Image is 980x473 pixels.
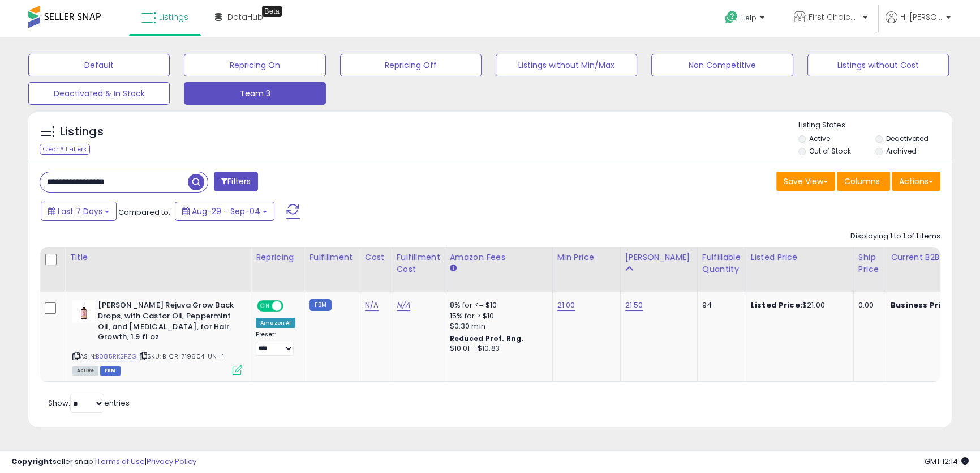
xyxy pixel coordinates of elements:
div: Fulfillable Quantity [702,252,741,275]
div: Clear All Filters [40,144,90,155]
button: Save View [776,172,835,191]
h5: Listings [60,124,104,140]
div: $21.00 [751,300,845,310]
span: Columns [844,176,880,187]
span: Help [741,13,757,23]
b: Listed Price: [751,300,802,310]
a: 21.00 [557,300,575,311]
span: DataHub [227,11,263,23]
div: 15% for > $10 [450,311,544,321]
div: [PERSON_NAME] [625,252,693,263]
button: Actions [892,172,940,191]
div: seller snap | | [11,457,196,467]
label: Out of Stock [809,146,850,156]
span: Last 7 Days [58,206,102,217]
span: Listings [159,11,188,23]
button: Filters [214,172,258,191]
button: Team 3 [184,82,325,105]
b: Business Price: [891,300,953,310]
div: Listed Price [751,252,849,263]
span: All listings currently available for purchase on Amazon [72,366,98,376]
span: First Choice Online [809,11,859,23]
a: Hi [PERSON_NAME] [886,11,951,37]
div: Amazon Fees [450,252,548,263]
b: Reduced Prof. Rng. [450,334,524,343]
button: Default [28,54,170,76]
span: FBM [100,366,121,376]
label: Deactivated [886,134,929,143]
div: Cost [365,252,387,263]
button: Last 7 Days [41,202,117,221]
span: ON [258,301,272,311]
a: B085RKSPZG [96,352,136,361]
button: Repricing On [184,54,325,76]
div: 0.00 [858,300,877,310]
span: Show: entries [48,398,130,408]
div: Displaying 1 to 1 of 1 items [850,231,940,242]
button: Listings without Min/Max [496,54,637,76]
small: Amazon Fees. [450,263,457,274]
div: $0.30 min [450,321,544,331]
div: Fulfillment Cost [397,252,440,275]
img: 31MW9KGTf4L._SL40_.jpg [72,300,95,323]
p: Listing States: [798,120,952,131]
i: Get Help [724,10,738,24]
button: Deactivated & In Stock [28,82,170,105]
span: Compared to: [118,207,170,218]
button: Columns [837,172,890,191]
a: 21.50 [625,300,643,311]
a: N/A [397,300,410,311]
div: 94 [702,300,737,310]
div: Preset: [256,331,295,356]
span: 2025-09-12 12:14 GMT [925,456,969,467]
small: FBM [309,299,331,311]
div: Repricing [256,252,299,263]
button: Non Competitive [651,54,793,76]
strong: Copyright [11,456,53,467]
a: Privacy Policy [147,456,196,467]
div: 8% for <= $10 [450,300,544,310]
b: [PERSON_NAME] Rejuva Grow Back Drops, with Castor Oil, Peppermint Oil, and [MEDICAL_DATA], for Ha... [98,300,235,345]
span: | SKU: B-CR-719604-UNI-1 [138,352,224,361]
label: Archived [886,146,917,156]
div: $10.01 - $10.83 [450,344,544,353]
button: Repricing Off [340,54,482,76]
button: Aug-29 - Sep-04 [175,202,274,221]
label: Active [809,134,830,143]
span: OFF [282,301,300,311]
button: Listings without Cost [807,54,949,76]
div: ASIN: [72,300,242,374]
div: Amazon AI [256,318,295,328]
span: Hi [PERSON_NAME] [900,11,943,23]
div: Fulfillment [309,252,355,263]
div: Title [70,252,246,263]
div: Ship Price [858,252,881,275]
div: Min Price [557,252,616,263]
a: Help [716,2,776,37]
a: N/A [365,300,379,311]
span: Aug-29 - Sep-04 [192,206,260,217]
a: Terms of Use [97,456,145,467]
div: Tooltip anchor [262,6,282,17]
